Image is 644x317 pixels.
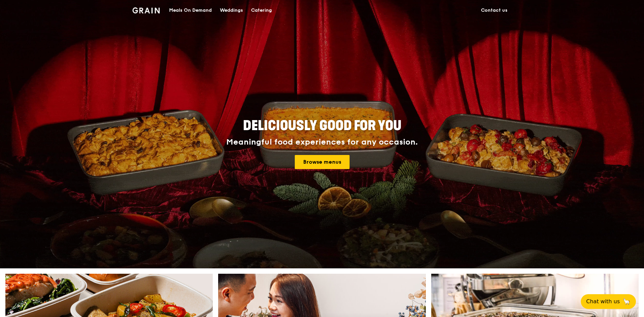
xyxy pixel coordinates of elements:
a: Catering [247,0,276,20]
a: Weddings [216,0,247,20]
div: Meals On Demand [169,0,212,20]
div: Weddings [220,0,243,20]
span: Chat with us [586,298,620,306]
div: Meaningful food experiences for any occasion. [201,138,443,147]
a: Browse menus [295,155,350,169]
button: Chat with us🦙 [581,294,636,309]
a: Contact us [477,0,512,20]
span: Deliciously good for you [243,118,401,134]
div: Catering [251,0,272,20]
span: 🦙 [622,298,631,306]
img: Grain [132,7,160,13]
